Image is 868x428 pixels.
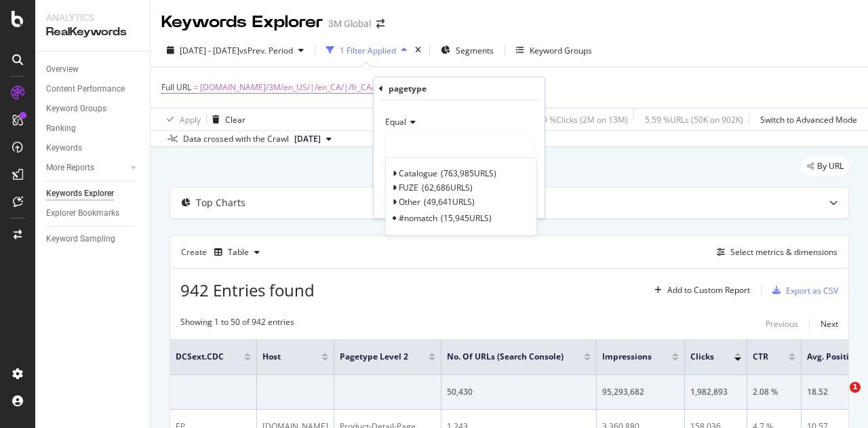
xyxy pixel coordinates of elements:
[46,121,76,136] div: Ranking
[667,286,750,294] div: Add to Custom Report
[730,246,837,258] div: Select metrics & dimensions
[786,285,838,296] div: Export as CSV
[385,116,406,128] span: Equal
[399,212,437,224] span: #nomatch
[645,114,743,125] div: 5.59 % URLs ( 50K on 902K )
[399,196,420,208] span: Other
[379,194,422,208] button: Cancel
[183,133,289,145] div: Data crossed with the Crawl
[526,114,628,125] div: 15.29 % Clicks ( 2M on 13M )
[412,43,424,57] div: times
[161,39,309,61] button: [DATE] - [DATE]vsPrev. Period
[389,83,427,94] div: pagetype
[46,232,115,246] div: Keyword Sampling
[447,351,564,363] span: No. of URLs (Search Console)
[196,196,245,210] div: Top Charts
[753,386,795,398] div: 2.08 %
[328,17,371,31] div: 3M Global
[602,386,679,398] div: 95,293,682
[435,39,499,61] button: Segments
[649,279,750,301] button: Add to Custom Report
[821,318,838,330] div: Next
[447,386,591,398] div: 50,430
[766,316,798,332] button: Previous
[46,62,79,77] div: Overview
[690,386,741,398] div: 1,982,893
[225,114,245,125] div: Clear
[850,382,861,393] span: 1
[46,141,140,155] a: Keywords
[340,351,408,363] span: pagetype Level 2
[180,45,239,56] span: [DATE] - [DATE]
[46,102,106,116] div: Keyword Groups
[180,316,294,332] div: Showing 1 to 50 of 942 entries
[376,19,384,28] div: arrow-right-arrow-left
[530,45,592,56] div: Keyword Groups
[200,78,374,97] span: [DOMAIN_NAME]/3M/en_US/|/en_CA/|/fr_CA/
[807,351,859,363] span: Avg. Position
[456,45,494,56] span: Segments
[193,81,198,93] span: =
[753,351,768,363] span: CTR
[46,161,94,175] div: More Reports
[289,131,337,147] button: [DATE]
[760,114,857,125] div: Switch to Advanced Mode
[46,206,119,220] div: Explorer Bookmarks
[46,82,125,96] div: Content Performance
[239,45,293,56] span: vs Prev. Period
[46,141,82,155] div: Keywords
[207,109,245,130] button: Clear
[602,351,652,363] span: Impressions
[690,351,714,363] span: Clicks
[228,248,249,256] div: Table
[321,39,412,61] button: 1 Filter Applied
[822,382,854,414] iframe: Intercom live chat
[176,351,224,363] span: DCSext.CDC
[422,182,473,193] span: 62,686 URLS
[294,133,321,145] span: 2024 Dec. 1st
[711,244,837,260] button: Select metrics & dimensions
[802,157,849,176] div: legacy label
[424,196,475,208] span: 49,641 URLS
[46,62,140,77] a: Overview
[767,279,838,301] button: Export as CSV
[161,109,201,130] button: Apply
[46,206,140,220] a: Explorer Bookmarks
[755,109,857,130] button: Switch to Advanced Mode
[441,168,496,179] span: 763,985 URLS
[821,316,838,332] button: Next
[180,279,315,301] span: 942 Entries found
[46,82,140,96] a: Content Performance
[181,241,265,263] div: Create
[209,241,265,263] button: Table
[180,114,201,125] div: Apply
[46,232,140,246] a: Keyword Sampling
[161,11,323,34] div: Keywords Explorer
[511,39,597,61] button: Keyword Groups
[46,187,114,201] div: Keywords Explorer
[262,351,301,363] span: Host
[46,121,140,136] a: Ranking
[817,162,844,170] span: By URL
[340,45,396,56] div: 1 Filter Applied
[46,24,139,40] div: RealKeywords
[766,318,798,330] div: Previous
[161,81,191,93] span: Full URL
[46,187,140,201] a: Keywords Explorer
[399,182,418,193] span: FUZE
[46,11,139,24] div: Analytics
[46,161,127,175] a: More Reports
[441,212,492,224] span: 15,945 URLS
[46,102,140,116] a: Keyword Groups
[399,168,437,179] span: Catalogue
